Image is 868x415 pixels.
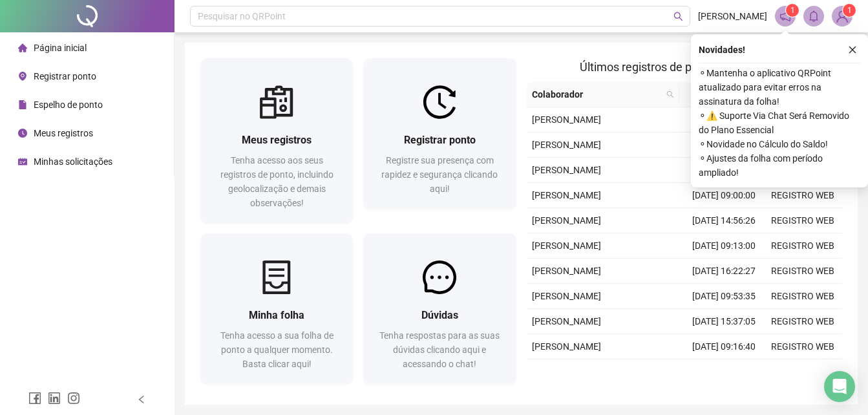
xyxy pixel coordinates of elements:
td: [DATE] 14:56:26 [684,208,763,233]
span: schedule [18,157,27,166]
td: [DATE] 16:22:27 [684,259,763,284]
td: [DATE] 09:53:35 [684,284,763,309]
span: ⚬ Novidade no Cálculo do Saldo! [699,137,860,151]
span: 1 [790,6,795,15]
span: close [848,45,857,54]
a: Minha folhaTenha acesso a sua folha de ponto a qualquer momento. Basta clicar aqui! [200,233,353,384]
span: [PERSON_NAME] [532,316,601,326]
span: Novidades ! [699,43,745,57]
img: 91069 [832,6,852,26]
span: environment [18,72,27,81]
span: left [137,395,146,404]
span: Registrar ponto [404,134,476,146]
span: [PERSON_NAME] [532,266,601,276]
td: [DATE] 09:00:00 [684,183,763,208]
span: [PERSON_NAME] [698,9,767,23]
span: [PERSON_NAME] [532,291,601,301]
span: [PERSON_NAME] [532,215,601,226]
span: file [18,100,27,109]
td: REGISTRO WEB [763,359,842,385]
sup: 1 [786,4,799,17]
td: [DATE] 09:12:54 [684,133,763,158]
span: search [673,12,683,21]
span: search [664,85,677,104]
span: Dúvidas [421,309,458,321]
td: [DATE] 15:14:33 [684,107,763,133]
span: ⚬ Mantenha o aplicativo QRPoint atualizado para evitar erros na assinatura da folha! [699,66,860,109]
span: [PERSON_NAME] [532,341,601,352]
td: [DATE] 14:00:02 [684,158,763,183]
span: [PERSON_NAME] [532,140,601,150]
span: Meus registros [242,134,312,146]
span: Espelho de ponto [34,100,103,110]
span: Meus registros [34,128,93,138]
span: [PERSON_NAME] [532,240,601,251]
span: Colaborador [532,87,662,101]
span: instagram [67,392,80,405]
th: Data/Hora [679,82,756,107]
span: linkedin [48,392,61,405]
sup: Atualize o seu contato no menu Meus Dados [843,4,856,17]
span: [PERSON_NAME] [532,114,601,125]
td: [DATE] 15:37:05 [684,309,763,334]
div: Open Intercom Messenger [824,371,855,402]
span: notification [779,10,791,22]
td: REGISTRO WEB [763,259,842,284]
span: [PERSON_NAME] [532,190,601,200]
span: bell [808,10,820,22]
a: Registrar pontoRegistre sua presença com rapidez e segurança clicando aqui! [363,58,516,209]
span: [PERSON_NAME] [532,165,601,175]
td: [DATE] 09:13:00 [684,233,763,259]
span: Registrar ponto [34,71,96,81]
a: Meus registrosTenha acesso aos seus registros de ponto, incluindo geolocalização e demais observa... [200,58,353,223]
span: facebook [28,392,41,405]
span: search [666,90,674,98]
td: REGISTRO WEB [763,309,842,334]
span: Tenha acesso aos seus registros de ponto, incluindo geolocalização e demais observações! [220,155,333,208]
span: Minhas solicitações [34,156,112,167]
td: REGISTRO WEB [763,208,842,233]
td: REGISTRO WEB [763,334,842,359]
td: REGISTRO WEB [763,233,842,259]
span: 1 [847,6,852,15]
td: REGISTRO WEB [763,183,842,208]
span: Página inicial [34,43,87,53]
span: home [18,43,27,52]
td: REGISTRO WEB [763,284,842,309]
span: ⚬ Ajustes da folha com período ampliado! [699,151,860,180]
span: ⚬ ⚠️ Suporte Via Chat Será Removido do Plano Essencial [699,109,860,137]
span: Data/Hora [684,87,740,101]
span: Últimos registros de ponto sincronizados [580,60,789,74]
td: [DATE] 09:16:40 [684,334,763,359]
span: clock-circle [18,129,27,138]
span: Minha folha [249,309,304,321]
span: Tenha respostas para as suas dúvidas clicando aqui e acessando o chat! [379,330,500,369]
td: [DATE] 15:37:39 [684,359,763,385]
span: Tenha acesso a sua folha de ponto a qualquer momento. Basta clicar aqui! [220,330,333,369]
a: DúvidasTenha respostas para as suas dúvidas clicando aqui e acessando o chat! [363,233,516,384]
span: Registre sua presença com rapidez e segurança clicando aqui! [381,155,498,194]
